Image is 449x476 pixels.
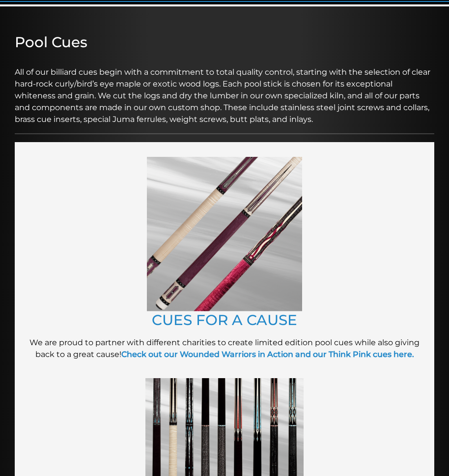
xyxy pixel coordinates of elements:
[29,337,420,360] p: We are proud to partner with different charities to create limited edition pool cues while also g...
[121,350,414,359] a: Check out our Wounded Warriors in Action and our Think Pink cues here.
[15,55,434,125] p: All of our billiard cues begin with a commitment to total quality control, starting with the sele...
[152,311,297,328] a: CUES FOR A CAUSE
[15,33,434,51] h2: Pool Cues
